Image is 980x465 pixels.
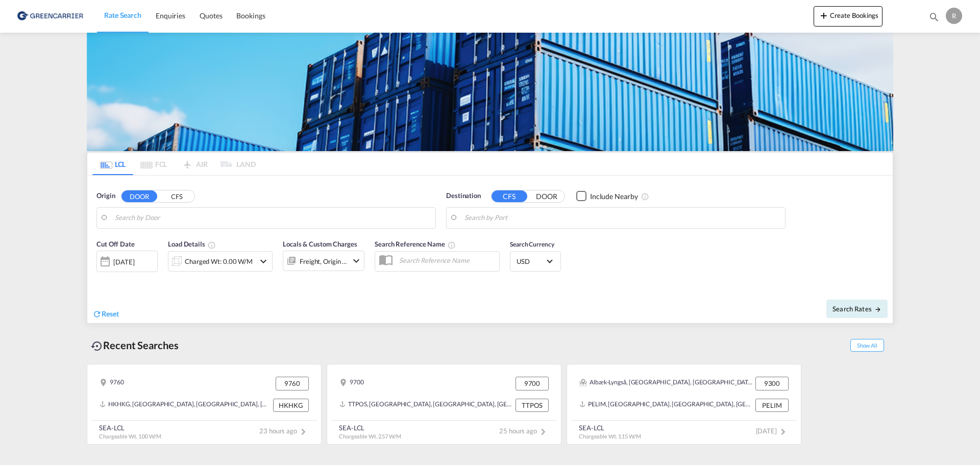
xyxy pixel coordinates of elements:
md-checkbox: Checkbox No Ink [576,191,638,202]
md-icon: icon-backup-restore [91,340,103,352]
span: Chargeable Wt. 1.00 W/M [99,433,161,439]
md-icon: icon-chevron-right [297,426,309,438]
div: R [946,8,962,24]
md-icon: icon-magnify [928,11,940,22]
span: [DATE] [756,427,789,435]
span: 23 hours ago [259,427,309,435]
div: 9700 [339,377,364,390]
div: Albæk-Lyngså, Hoerby, Karup, Lyngså, Moelholt, Sæby, Sulbæk, Syvsten, Understed, Voerså, Volstrup... [579,377,753,390]
div: SEA-LCL [339,423,401,432]
div: Recent Searches [87,334,183,357]
md-icon: Unchecked: Ignores neighbouring ports when fetching rates.Checked : Includes neighbouring ports w... [641,192,649,201]
div: TTPOS, Port-of-Spain, Trinidad and Tobago, Caribbean, Americas [339,399,513,412]
md-icon: Your search will be saved by the below given name [448,241,456,249]
div: Freight Origin Destination [300,254,348,268]
div: 9700 [516,377,549,390]
span: Rate Search [104,11,141,19]
recent-search-card: 9760 9760HKHKG, [GEOGRAPHIC_DATA], [GEOGRAPHIC_DATA], [GEOGRAPHIC_DATA] & [GEOGRAPHIC_DATA], [GEO... [87,364,322,445]
button: Search Ratesicon-arrow-right [826,300,888,318]
button: CFS [159,190,194,202]
span: Locals & Custom Charges [283,240,357,248]
span: Search Currency [510,240,554,248]
md-icon: Chargeable Weight [208,241,216,249]
span: Reset [102,309,119,318]
div: Charged Wt: 0.00 W/M [185,254,253,268]
md-icon: icon-refresh [92,309,102,319]
md-icon: icon-chevron-right [777,426,789,438]
div: 9300 [755,377,789,390]
div: icon-magnify [928,11,940,27]
span: Origin [96,191,115,201]
span: Show All [850,339,884,352]
span: Chargeable Wt. 2.57 W/M [339,433,401,439]
recent-search-card: Albæk-Lyngså, [GEOGRAPHIC_DATA], [GEOGRAPHIC_DATA], [GEOGRAPHIC_DATA][PERSON_NAME][GEOGRAPHIC_DAT... [567,364,801,445]
md-input-container: DK-9760, Aarup, Årup, Boerglum, Boerglum Kl, Borup, Borup Hede, Em, Foldbjerg, Groennerup, Guldag... [97,208,435,228]
md-icon: icon-plus 400-fg [818,9,830,21]
md-select: Select Currency: $ USDUnited States Dollar [516,254,555,268]
button: DOOR [121,190,157,202]
md-icon: icon-arrow-right [874,306,881,313]
div: 9760 [276,377,309,390]
div: [DATE] [113,257,134,266]
md-tab-item: LCL [92,153,133,175]
span: Enquiries [156,11,185,20]
div: [DATE] [96,251,158,272]
div: SEA-LCL [579,423,641,432]
div: TTPOS [516,399,549,412]
button: CFS [492,190,527,202]
button: DOOR [529,190,565,202]
span: Chargeable Wt. 1.15 W/M [579,433,641,439]
img: b0b18ec08afe11efb1d4932555f5f09d.png [15,5,84,28]
div: SEA-LCL [99,423,161,432]
img: GreenCarrierFCL_LCL.png [87,33,893,151]
span: Search Reference Name [375,240,456,248]
span: Quotes [200,11,222,20]
div: PELIM, Lima, Peru, South America, Americas [579,399,753,412]
recent-search-card: 9700 9700TTPOS, [GEOGRAPHIC_DATA], [GEOGRAPHIC_DATA], [GEOGRAPHIC_DATA], [GEOGRAPHIC_DATA] TTPOSS... [327,364,561,445]
div: icon-refreshReset [92,309,119,320]
span: 25 hours ago [499,427,549,435]
input: Search by Door [115,210,430,226]
div: Charged Wt: 0.00 W/Micon-chevron-down [168,251,273,272]
md-icon: icon-chevron-right [537,426,549,438]
span: Load Details [168,240,216,248]
div: HKHKG, Hong Kong, Hong Kong, Greater China & Far East Asia, Asia Pacific [100,399,271,412]
md-icon: icon-chevron-down [257,255,269,267]
input: Search Reference Name [394,253,499,268]
span: USD [517,257,545,266]
div: HKHKG [273,399,309,412]
input: Search by Port [464,210,780,226]
div: Include Nearby [590,191,638,202]
button: icon-plus 400-fgCreate Bookings [814,6,883,27]
span: Bookings [236,11,265,20]
span: Destination [446,191,481,201]
span: Cut Off Date [96,240,135,248]
div: Freight Origin Destinationicon-chevron-down [283,251,364,271]
span: Search Rates [832,305,881,313]
md-input-container: Hong Kong, HKHKG [447,208,785,228]
div: Origin DOOR CFS DK-9760, Aarup, Årup, Boerglum, Boerglum Kl, Borup, Borup Hede, Em, Foldbjerg, Gr... [87,176,893,323]
md-pagination-wrapper: Use the left and right arrow keys to navigate between tabs [92,153,256,175]
md-icon: icon-chevron-down [350,255,362,267]
md-datepicker: Select [96,271,104,285]
div: PELIM [755,399,789,412]
div: 9760 [100,377,124,390]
